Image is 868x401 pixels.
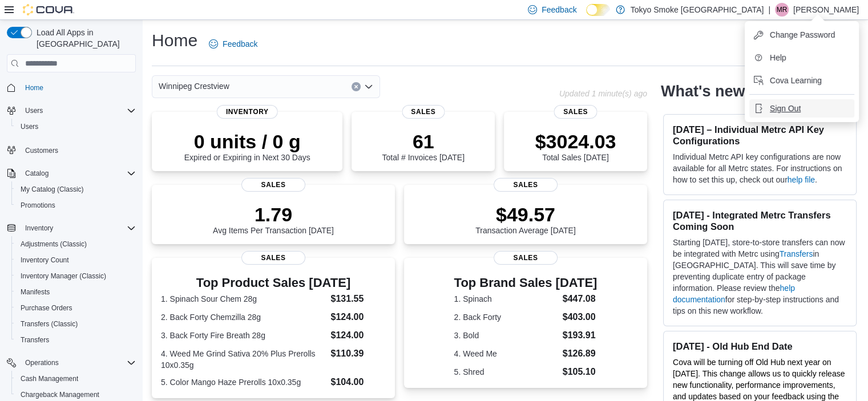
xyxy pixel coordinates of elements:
[16,120,43,133] a: Users
[16,372,83,386] a: Cash Management
[16,317,82,331] a: Transfers (Classic)
[661,82,745,100] h2: What's new
[749,48,854,67] button: Help
[25,83,43,92] span: Home
[21,335,49,345] span: Transfers
[217,105,278,119] span: Inventory
[535,130,616,162] div: Total Sales [DATE]
[16,120,136,133] span: Users
[21,319,78,329] span: Transfers (Classic)
[21,81,48,95] a: Home
[2,165,140,181] button: Catalog
[16,269,111,283] a: Inventory Manager (Classic)
[673,341,847,352] h3: [DATE] - Old Hub End Date
[775,3,789,17] div: Mariana Reimer
[16,237,91,251] a: Adjustments (Classic)
[21,390,99,399] span: Chargeback Management
[749,99,854,118] button: Sign Out
[586,4,610,16] input: Dark Mode
[2,141,140,158] button: Customers
[32,27,136,50] span: Load All Apps in [GEOGRAPHIC_DATA]
[11,197,140,213] button: Promotions
[749,26,854,44] button: Change Password
[364,82,373,91] button: Open list of options
[25,146,58,155] span: Customers
[16,199,136,212] span: Promotions
[11,181,140,197] button: My Catalog (Classic)
[11,284,140,300] button: Manifests
[161,276,386,290] h3: Top Product Sales [DATE]
[382,130,464,153] p: 61
[494,178,558,192] span: Sales
[454,348,558,359] dt: 4. Weed Me
[23,4,74,15] img: Cova
[780,249,813,258] a: Transfers
[749,71,854,90] button: Cova Learning
[241,178,305,192] span: Sales
[25,106,43,115] span: Users
[21,287,50,297] span: Manifests
[454,293,558,305] dt: 1. Spinach
[21,272,106,281] span: Inventory Manager (Classic)
[16,285,54,299] a: Manifests
[16,183,136,196] span: My Catalog (Classic)
[16,199,60,212] a: Promotions
[21,356,136,370] span: Operations
[770,75,822,86] span: Cova Learning
[21,104,47,118] button: Users
[768,3,770,17] p: |
[16,269,136,283] span: Inventory Manager (Classic)
[21,167,53,180] button: Catalog
[21,221,136,235] span: Inventory
[11,119,140,135] button: Users
[330,329,385,342] dd: $124.00
[213,203,334,235] div: Avg Items Per Transaction [DATE]
[563,292,597,306] dd: $447.08
[152,29,197,52] h1: Home
[16,285,136,299] span: Manifests
[673,237,847,317] p: Starting [DATE], store-to-store transfers can now be integrated with Metrc using in [GEOGRAPHIC_D...
[11,236,140,252] button: Adjustments (Classic)
[330,292,385,306] dd: $131.55
[16,253,136,267] span: Inventory Count
[788,175,815,184] a: help file
[21,240,87,249] span: Adjustments (Classic)
[673,283,795,304] a: help documentation
[21,221,58,235] button: Inventory
[330,375,385,389] dd: $104.00
[2,355,140,371] button: Operations
[161,293,326,305] dt: 1. Spinach Sour Chem 28g
[770,52,786,63] span: Help
[21,122,38,131] span: Users
[494,251,558,265] span: Sales
[770,103,801,114] span: Sign Out
[21,201,55,210] span: Promotions
[554,105,597,119] span: Sales
[563,310,597,324] dd: $403.00
[21,356,63,370] button: Operations
[16,237,136,251] span: Adjustments (Classic)
[2,103,140,119] button: Users
[25,224,53,233] span: Inventory
[21,104,136,118] span: Users
[21,185,84,194] span: My Catalog (Classic)
[16,301,136,315] span: Purchase Orders
[21,143,136,157] span: Customers
[454,330,558,341] dt: 3. Bold
[161,376,326,388] dt: 5. Color Mango Haze Prerolls 10x0.35g
[25,169,49,178] span: Catalog
[11,332,140,348] button: Transfers
[184,130,310,153] p: 0 units / 0 g
[21,144,63,157] a: Customers
[793,3,859,17] p: [PERSON_NAME]
[330,347,385,361] dd: $110.39
[16,183,88,196] a: My Catalog (Classic)
[184,130,310,162] div: Expired or Expiring in Next 30 Days
[631,3,764,17] p: Tokyo Smoke [GEOGRAPHIC_DATA]
[11,252,140,268] button: Inventory Count
[454,311,558,323] dt: 2. Back Forty
[454,366,558,378] dt: 5. Shred
[352,82,361,91] button: Clear input
[21,303,72,313] span: Purchase Orders
[11,316,140,332] button: Transfers (Classic)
